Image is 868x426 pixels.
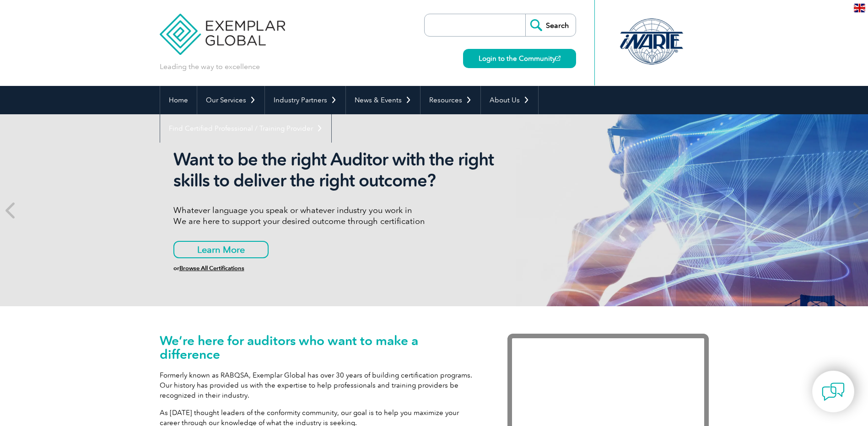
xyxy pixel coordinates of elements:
p: Whatever language you speak or whatever industry you work in We are here to support your desired ... [173,205,517,227]
a: Login to the Community [463,49,576,68]
h2: Want to be the right Auditor with the right skills to deliver the right outcome? [173,149,517,191]
a: Industry Partners [265,86,345,114]
h1: We’re here for auditors who want to make a difference [160,334,480,361]
img: open_square.png [555,56,561,61]
input: Search [525,14,576,36]
a: Home [160,86,197,114]
a: Resources [421,86,480,114]
a: Our Services [197,86,264,114]
img: contact-chat.png [822,380,845,403]
a: Learn More [173,241,269,258]
p: Formerly known as RABQSA, Exemplar Global has over 30 years of building certification programs. O... [160,370,480,400]
a: Browse All Certifications [179,265,244,272]
h6: or [173,265,517,272]
img: en [854,4,865,12]
a: About Us [481,86,538,114]
a: Find Certified Professional / Training Provider [160,114,331,143]
p: Leading the way to excellence [160,62,260,72]
a: News & Events [346,86,420,114]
